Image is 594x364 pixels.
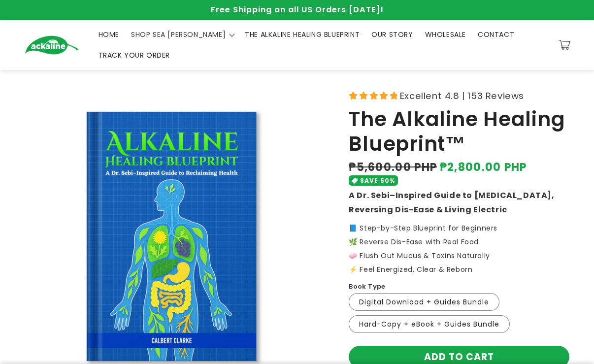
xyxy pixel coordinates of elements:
[349,107,569,157] h1: The Alkaline Healing Blueprint™
[349,190,554,215] strong: A Dr. Sebi–Inspired Guide to [MEDICAL_DATA], Reversing Dis-Ease & Living Electric
[360,175,395,186] span: SAVE 50%
[211,4,384,15] span: Free Shipping on all US Orders [DATE]!
[245,30,360,39] span: THE ALKALINE HEALING BLUEPRINT
[131,30,226,39] span: SHOP SEA [PERSON_NAME]
[349,293,499,311] label: Digital Download + Guides Bundle
[239,24,365,45] a: THE ALKALINE HEALING BLUEPRINT
[472,24,520,45] a: CONTACT
[349,159,437,175] s: ₱5,600.00 PHP
[425,30,466,39] span: WHOLESALE
[93,45,176,66] a: TRACK YOUR ORDER
[440,159,527,175] span: ₱2,800.00 PHP
[25,35,79,55] img: Ackaline
[93,24,125,45] a: HOME
[349,282,386,292] label: Book Type
[371,30,413,39] span: OUR STORY
[99,51,170,60] span: TRACK YOUR ORDER
[125,24,239,45] summary: SHOP SEA [PERSON_NAME]
[419,24,472,45] a: WHOLESALE
[349,315,510,333] label: Hard-Copy + eBook + Guides Bundle
[400,88,524,104] span: Excellent 4.8 | 153 Reviews
[99,30,119,39] span: HOME
[349,225,569,273] p: 📘 Step-by-Step Blueprint for Beginners 🌿 Reverse Dis-Ease with Real Food 🧼 Flush Out Mucus & Toxi...
[365,24,419,45] a: OUR STORY
[478,30,514,39] span: CONTACT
